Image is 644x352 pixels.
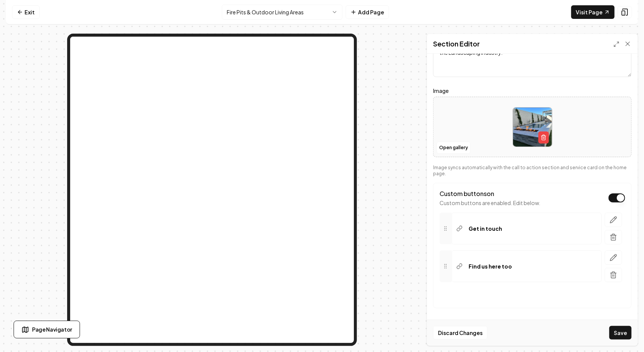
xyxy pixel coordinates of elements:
button: Save [609,326,632,340]
p: Custom buttons are enabled. Edit below. [440,199,540,207]
a: Exit [12,5,40,19]
button: Open gallery [437,142,470,154]
button: Page Navigator [14,321,80,338]
p: Find us here too [469,262,512,270]
p: Get in touch [469,225,502,232]
img: image [513,108,552,147]
span: Page Navigator [32,326,72,333]
button: Add Page [346,5,389,19]
button: Discard Changes [433,326,487,340]
p: Image syncs automatically with the call to action section and service card on the home page. [433,165,632,177]
label: Custom buttons on [440,190,494,198]
h2: Section Editor [433,39,480,49]
a: Visit Page [571,5,615,19]
label: Image [433,86,632,95]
